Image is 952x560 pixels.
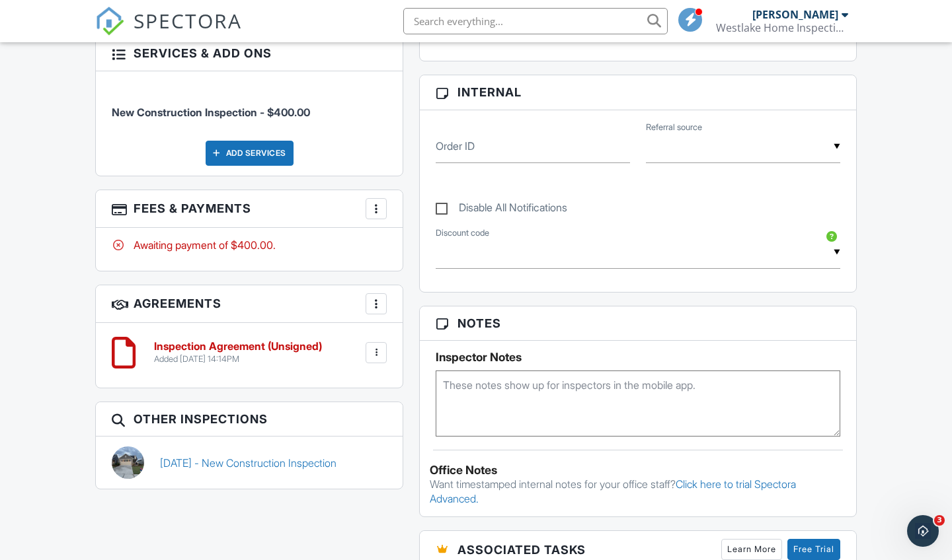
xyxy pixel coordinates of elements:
[95,7,124,36] img: The Best Home Inspection Software - Spectora
[752,8,838,21] div: [PERSON_NAME]
[112,81,387,130] li: Service: New Construction Inspection
[646,122,702,133] label: Referral source
[420,306,856,341] h3: Notes
[403,8,668,34] input: Search everything...
[420,75,856,110] h3: Internal
[96,285,403,323] h3: Agreements
[134,7,242,34] span: SPECTORA
[430,464,846,477] div: Office Notes
[716,21,848,34] div: Westlake Home Inspections
[154,354,322,365] div: Added [DATE] 14:14PM
[721,539,782,560] a: Learn More
[436,201,567,218] label: Disable All Notifications
[96,402,403,437] h3: Other Inspections
[907,515,939,547] iframe: Intercom live chat
[457,541,586,559] span: Associated Tasks
[96,36,403,71] h3: Services & Add ons
[112,106,310,119] span: New Construction Inspection - $400.00
[436,227,489,239] label: Discount code
[206,141,294,166] div: Add Services
[436,351,840,364] h5: Inspector Notes
[430,477,846,507] p: Want timestamped internal notes for your office staff?
[787,539,840,560] a: Free Trial
[436,139,475,153] label: Order ID
[154,341,322,353] h6: Inspection Agreement (Unsigned)
[160,456,337,470] a: [DATE] - New Construction Inspection
[96,190,403,228] h3: Fees & Payments
[95,18,242,46] a: SPECTORA
[934,515,945,526] span: 3
[154,341,322,364] a: Inspection Agreement (Unsigned) Added [DATE] 14:14PM
[112,238,387,252] div: Awaiting payment of $400.00.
